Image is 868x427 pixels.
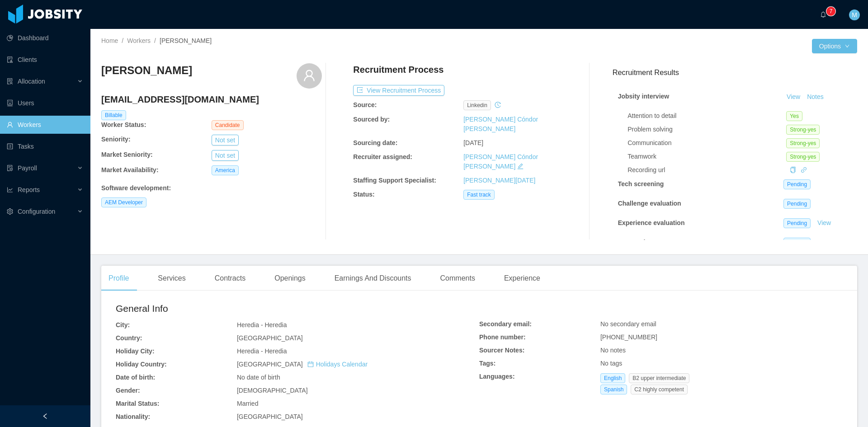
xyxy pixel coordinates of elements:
b: Country: [116,334,142,342]
strong: Jobsity interview [618,93,670,100]
div: Teamwork [627,152,786,161]
b: Market Availability: [101,166,159,174]
span: Pending [783,218,811,228]
h2: General Info [116,301,479,316]
b: Seniority: [101,136,131,143]
div: Communication [627,138,786,148]
span: Heredia - Heredia [237,347,287,355]
b: Date of birth: [116,374,155,381]
span: America [212,165,239,175]
span: No secondary email [600,320,656,328]
span: No notes [600,347,626,354]
span: [DATE] [463,139,483,146]
a: icon: calendarHolidays Calendar [307,361,368,368]
span: [PERSON_NAME] [160,37,212,44]
h3: Recruitment Results [613,67,857,78]
b: Holiday Country: [116,361,167,368]
span: Candidate [212,120,244,130]
strong: Experience evaluation [618,219,685,226]
b: Languages: [479,373,515,380]
span: Married [237,400,258,407]
strong: Tech screening [618,180,664,188]
a: icon: link [801,166,807,174]
i: icon: bell [820,11,826,18]
span: Strong-yes [786,138,820,148]
span: / [122,37,123,44]
button: Not set [212,150,239,161]
a: Workers [127,37,151,44]
button: Optionsicon: down [812,39,857,53]
div: Copy [790,165,796,175]
b: Market Seniority: [101,151,153,158]
i: icon: copy [790,167,796,173]
span: [GEOGRAPHIC_DATA] [237,334,303,342]
span: Pending [783,238,811,248]
span: Reports [18,186,40,193]
strong: Approval [618,239,646,246]
b: Software development : [101,184,171,192]
i: icon: history [495,102,501,108]
span: C2 highly competent [631,385,687,394]
b: Phone number: [479,333,526,341]
b: Gender: [116,387,140,394]
span: [GEOGRAPHIC_DATA] [237,361,368,368]
b: Status: [353,191,374,198]
span: [PHONE_NUMBER] [600,333,657,341]
a: Home [101,37,118,44]
span: Fast track [463,190,495,200]
i: icon: line-chart [7,187,13,193]
a: [PERSON_NAME][DATE] [463,177,535,184]
i: icon: user [303,69,316,82]
i: icon: setting [7,208,13,215]
div: Profile [101,266,136,291]
a: View [814,219,834,226]
strong: Challenge evaluation [618,200,681,207]
i: icon: file-protect [7,165,13,171]
div: No tags [600,359,843,368]
span: Pending [783,199,811,209]
a: icon: pie-chartDashboard [7,29,83,47]
h4: [EMAIL_ADDRESS][DOMAIN_NAME] [101,93,322,106]
p: 7 [830,7,833,16]
a: icon: exportView Recruitment Process [353,87,444,94]
span: Strong-yes [786,125,820,135]
div: Services [151,266,193,291]
b: Holiday City: [116,347,155,355]
b: City: [116,321,130,328]
i: icon: link [801,167,807,173]
b: Sourcer Notes: [479,347,524,354]
a: icon: robotUsers [7,94,83,112]
a: View [783,93,803,100]
span: Yes [786,111,802,121]
h3: [PERSON_NAME] [101,63,192,78]
i: icon: edit [517,163,524,169]
div: Comments [433,266,482,291]
b: Source: [353,101,377,108]
i: icon: calendar [307,361,314,367]
b: Staffing Support Specialist: [353,177,436,184]
a: icon: auditClients [7,51,83,69]
sup: 7 [826,7,835,16]
span: linkedin [463,100,491,110]
b: Secondary email: [479,320,532,328]
div: Earnings And Discounts [327,266,419,291]
button: Not set [212,135,239,145]
span: Payroll [18,164,37,172]
b: Nationality: [116,413,150,420]
span: English [600,373,625,383]
span: [DEMOGRAPHIC_DATA] [237,387,308,394]
span: Configuration [18,208,55,215]
span: M [852,9,857,20]
div: Problem solving [627,125,786,134]
b: Sourcing date: [353,139,397,146]
div: Openings [267,266,313,291]
h4: Recruitment Process [353,63,443,76]
span: Pending [783,179,811,189]
span: Spanish [600,385,627,394]
a: icon: userWorkers [7,116,83,134]
span: Allocation [18,78,45,85]
span: AEM Developer [101,197,146,207]
button: icon: exportView Recruitment Process [353,85,444,96]
span: Billable [101,110,126,120]
b: Worker Status: [101,121,146,128]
